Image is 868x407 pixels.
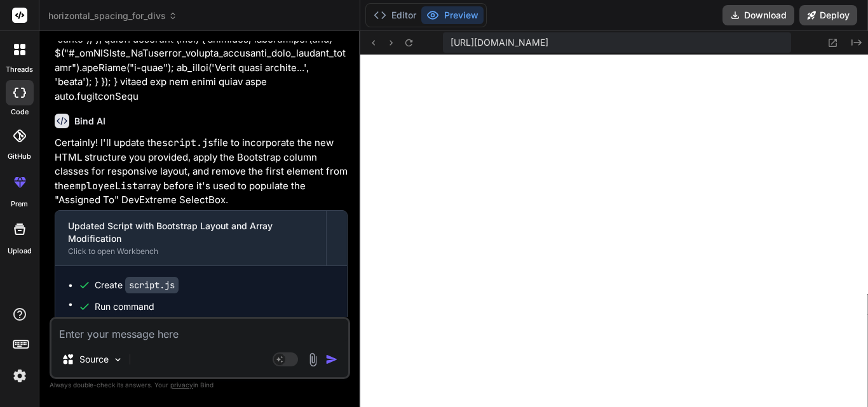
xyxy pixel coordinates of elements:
button: Editor [369,6,421,24]
img: attachment [306,352,320,367]
span: [URL][DOMAIN_NAME] [451,36,548,49]
div: Click to open Workbench [68,246,313,257]
img: icon [325,353,338,366]
code: employeeList [69,180,138,192]
label: code [11,107,29,117]
img: Pick Models [112,354,123,365]
h6: Bind AI [74,115,105,128]
button: Updated Script with Bootstrap Layout and Array ModificationClick to open Workbench [55,211,326,265]
img: settings [9,365,31,387]
p: Certainly! I'll update the file to incorporate the new HTML structure you provided, apply the Boo... [55,136,348,208]
code: script.js [125,277,179,293]
p: Source [79,353,109,366]
span: horizontal_spacing_for_divs [48,10,177,22]
label: threads [6,64,33,75]
button: Deploy [799,5,857,25]
label: Upload [8,246,32,257]
span: Run command [95,300,334,313]
button: Download [722,5,794,25]
label: prem [11,199,28,210]
iframe: Preview [360,55,868,407]
code: script.js [162,137,214,149]
span: privacy [170,381,193,389]
div: Create [95,279,179,291]
div: Updated Script with Bootstrap Layout and Array Modification [68,220,313,245]
p: Always double-check its answers. Your in Bind [50,379,350,391]
button: Preview [421,6,484,24]
label: GitHub [8,151,31,162]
